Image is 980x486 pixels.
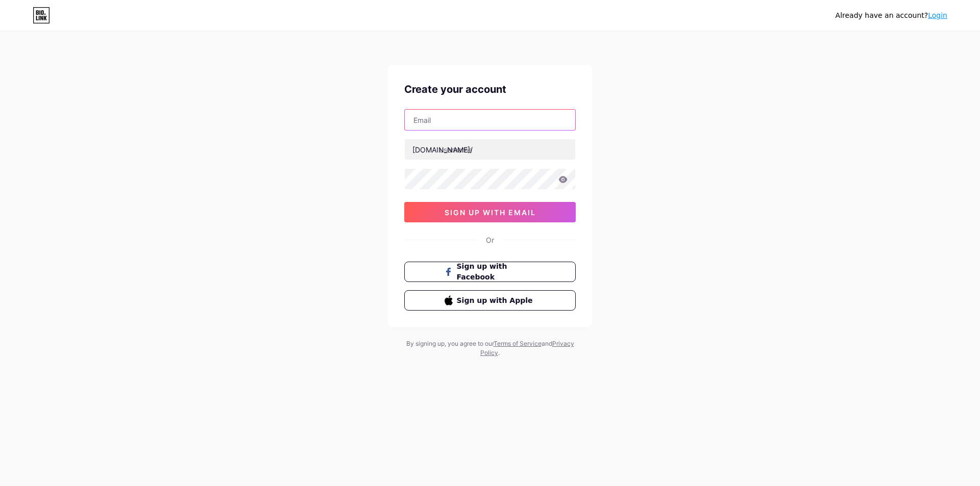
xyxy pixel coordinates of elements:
span: Sign up with Facebook [457,261,536,283]
div: Or [486,235,494,245]
button: Sign up with Apple [404,290,576,311]
div: By signing up, you agree to our and . [403,339,577,357]
a: Login [928,11,947,19]
div: Already have an account? [836,10,947,21]
a: Terms of Service [494,340,542,347]
button: sign up with email [404,202,576,222]
div: [DOMAIN_NAME]/ [412,144,473,155]
span: sign up with email [445,208,536,217]
input: Email [405,110,575,130]
input: username [405,139,575,160]
span: Sign up with Apple [457,295,536,306]
div: Create your account [404,82,576,97]
button: Sign up with Facebook [404,262,576,282]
